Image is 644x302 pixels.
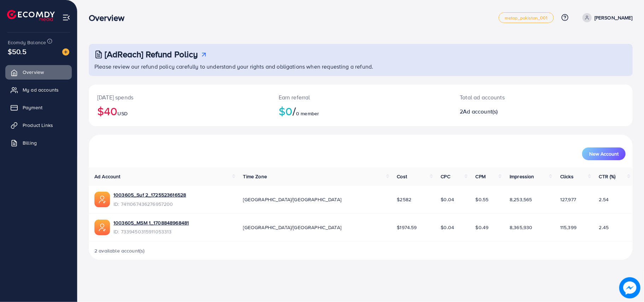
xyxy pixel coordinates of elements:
span: $1974.59 [397,224,417,231]
a: Billing [5,136,72,150]
span: 127,977 [560,196,576,203]
span: 2.54 [599,196,609,203]
span: Product Links [23,122,53,129]
p: Earn referral [279,93,443,101]
span: 0 member [296,110,319,117]
span: Payment [23,104,42,111]
a: [PERSON_NAME] [580,13,633,22]
span: $0.04 [441,224,454,231]
span: 115,399 [560,224,576,231]
span: USD [117,110,127,117]
span: Time Zone [243,173,267,180]
p: [PERSON_NAME] [594,13,633,22]
span: Ad account(s) [463,108,498,115]
span: ID: 7339450315911053313 [114,228,189,235]
a: My ad accounts [5,83,72,97]
a: Product Links [5,118,72,132]
span: $2582 [397,196,412,203]
a: 1003605_MSM 1_1708848968481 [114,219,189,226]
span: CTR (%) [599,173,616,180]
span: metap_pakistan_001 [505,16,548,20]
span: Billing [23,139,37,146]
h2: 2 [460,108,579,115]
img: menu [62,13,70,22]
h3: Overview [89,13,130,23]
a: Payment [5,100,72,115]
img: image [62,48,69,56]
span: Impression [510,173,534,180]
button: New Account [582,147,626,160]
span: $50.5 [8,46,27,57]
span: CPC [441,173,450,180]
span: CPM [476,173,486,180]
a: Overview [5,65,72,79]
span: $0.49 [476,224,489,231]
span: Ecomdy Balance [8,39,46,46]
span: Overview [23,69,44,76]
span: 8,253,565 [510,196,532,203]
a: 1003605_Suf 2_1725523616528 [114,191,186,198]
img: ic-ads-acc.e4c84228.svg [94,192,110,207]
h3: [AdReach] Refund Policy [105,49,198,59]
span: [GEOGRAPHIC_DATA]/[GEOGRAPHIC_DATA] [243,196,342,203]
span: $0.55 [476,196,489,203]
img: logo [7,10,55,21]
span: 2 available account(s) [94,247,145,254]
span: 8,365,930 [510,224,532,231]
span: ID: 7411067436276957200 [114,201,186,208]
span: [GEOGRAPHIC_DATA]/[GEOGRAPHIC_DATA] [243,224,342,231]
span: / [292,103,296,119]
span: New Account [589,151,619,156]
p: [DATE] spends [97,93,262,101]
span: Cost [397,173,407,180]
span: Clicks [560,173,574,180]
span: 2.45 [599,224,609,231]
span: $0.04 [441,196,454,203]
img: ic-ads-acc.e4c84228.svg [94,220,110,235]
span: My ad accounts [23,86,59,93]
span: Ad Account [94,173,121,180]
h2: $40 [97,104,262,118]
h2: $0 [279,104,443,118]
p: Please review our refund policy carefully to understand your rights and obligations when requesti... [94,62,628,71]
p: Total ad accounts [460,93,579,101]
img: image [619,277,640,298]
a: metap_pakistan_001 [499,12,554,23]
